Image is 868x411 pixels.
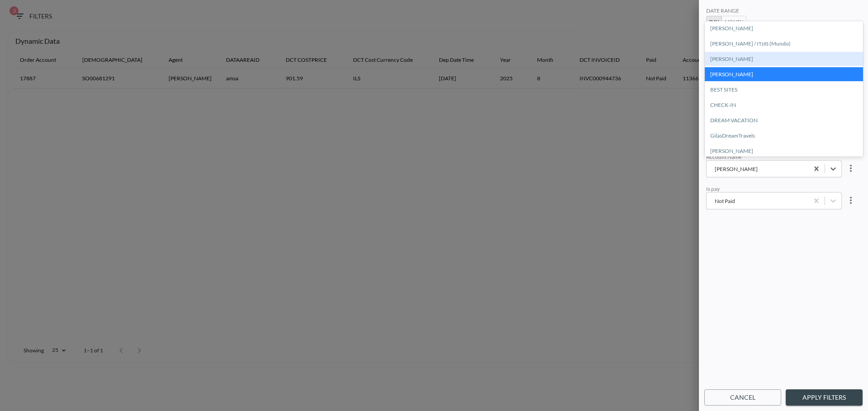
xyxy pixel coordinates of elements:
[786,389,863,406] button: Apply Filters
[705,21,863,37] span: Abitbol Avital
[706,153,842,160] div: Account Name
[705,37,863,51] div: [PERSON_NAME] / מונדו (Mundo)
[705,113,863,127] div: DREAM VACATION
[842,159,860,177] button: more
[706,153,861,177] div: Amer Mahdi
[704,389,781,406] button: Cancel
[711,164,804,174] div: [PERSON_NAME]
[706,185,861,209] div: Not Paid
[706,7,842,16] div: DATE RANGE
[705,21,863,35] div: [PERSON_NAME]
[705,144,863,159] span: Haziza Ilanit
[705,52,863,67] span: מאסטר דילס
[706,185,842,192] div: Is pay
[706,7,861,49] div: 2025-01-012025-08-31
[842,191,860,209] button: more
[705,129,863,143] div: GilasDreamTravels
[705,129,863,144] span: GilasDreamTravels
[722,16,746,28] button: Month
[711,196,804,206] div: Not Paid
[705,83,863,98] span: BEST SITES
[705,98,863,113] span: CHECK-IN
[705,83,863,97] div: BEST SITES
[705,67,863,83] span: Amer Mahdi
[705,67,863,81] div: [PERSON_NAME]
[706,16,722,28] button: Day
[705,52,863,66] div: [PERSON_NAME]
[705,98,863,112] div: CHECK-IN
[705,113,863,129] span: DREAM VACATION
[705,37,863,52] span: Noa Vortman / מונדו (Mundo)
[705,144,863,158] div: [PERSON_NAME]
